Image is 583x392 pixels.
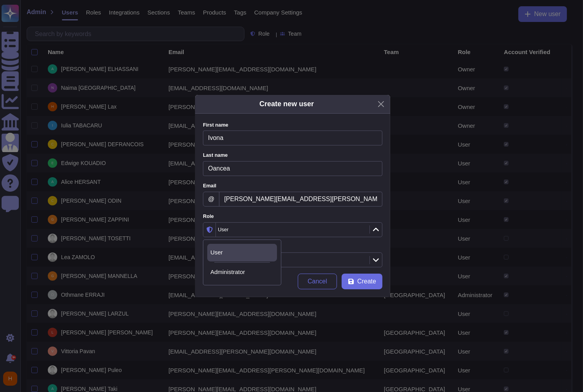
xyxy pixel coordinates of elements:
[342,274,382,289] button: Create
[219,192,382,207] input: Enter email
[203,245,382,250] label: Team
[308,278,327,285] span: Cancel
[259,99,314,109] div: Create new user
[210,249,274,256] div: User
[203,153,382,158] label: Last name
[207,263,277,281] div: Administrator
[357,278,376,285] span: Create
[375,98,387,110] button: Close
[203,192,219,207] span: @
[218,227,228,232] div: User
[203,214,382,219] label: Role
[207,244,277,261] div: User
[203,123,382,128] label: First name
[210,269,274,276] div: Administrator
[298,274,337,289] button: Cancel
[210,269,245,276] span: Administrator
[203,161,382,176] input: Enter user lastname
[210,249,223,256] span: User
[203,183,382,189] label: Email
[203,131,382,145] input: Enter user firstname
